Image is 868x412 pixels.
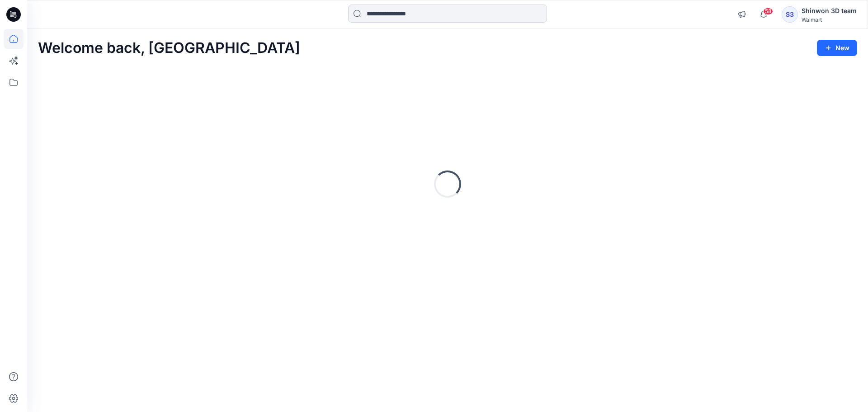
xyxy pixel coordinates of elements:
[802,5,857,16] div: Shinwon 3D team
[817,40,857,56] button: New
[38,40,300,57] h2: Welcome back, [GEOGRAPHIC_DATA]
[782,6,798,23] div: S3
[763,8,773,15] span: 58
[802,16,857,23] div: Walmart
